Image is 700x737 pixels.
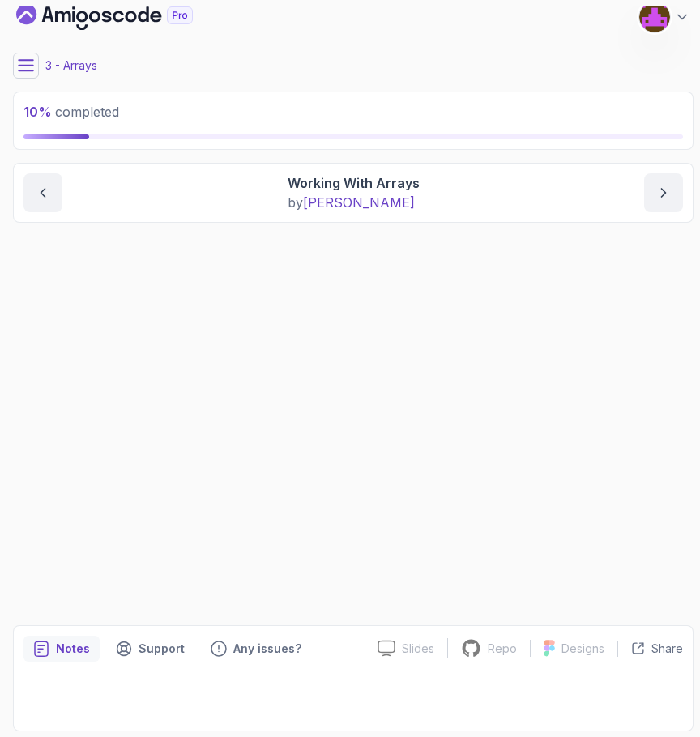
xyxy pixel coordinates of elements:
[45,58,97,74] p: 3 - Arrays
[16,4,230,30] a: Dashboard
[638,1,690,33] button: user profile image
[139,641,185,657] p: Support
[106,636,194,662] button: Support button
[201,636,311,662] button: Feedback button
[288,173,420,193] p: Working With Arrays
[639,2,670,32] img: user profile image
[644,173,683,212] button: next content
[23,104,119,120] span: completed
[651,641,683,657] p: Share
[23,636,100,662] button: notes button
[288,193,420,212] p: by
[23,173,62,212] button: previous content
[488,641,517,657] p: Repo
[23,104,52,120] span: 10 %
[233,641,301,657] p: Any issues?
[617,641,683,657] button: Share
[402,641,434,657] p: Slides
[56,641,90,657] p: Notes
[561,641,604,657] p: Designs
[303,194,415,211] span: [PERSON_NAME]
